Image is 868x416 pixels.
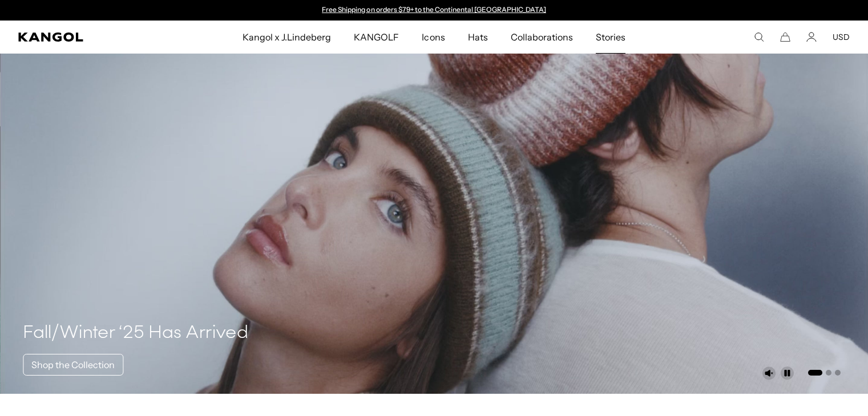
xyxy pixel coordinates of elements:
[18,32,160,42] a: Kangol
[231,21,343,54] a: Kangol x J.Lindeberg
[826,370,831,376] button: Go to slide 2
[457,21,499,54] a: Hats
[596,21,625,54] span: Stories
[317,6,552,15] div: Announcement
[584,21,637,54] a: Stories
[806,32,817,42] a: Account
[780,366,794,380] button: Pause
[808,370,822,376] button: Go to slide 1
[354,21,399,54] span: KANGOLF
[322,5,546,14] a: Free Shipping on orders $79+ to the Continental [GEOGRAPHIC_DATA]
[317,6,552,15] div: 1 of 2
[511,21,573,54] span: Collaborations
[835,370,841,376] button: Go to slide 3
[468,21,488,54] span: Hats
[499,21,584,54] a: Collaborations
[807,368,841,377] ul: Select a slide to show
[762,366,776,380] button: Unmute
[422,21,445,54] span: Icons
[833,32,850,42] button: USD
[754,32,764,42] summary: Search here
[243,21,332,54] span: Kangol x J.Lindeberg
[342,21,410,54] a: KANGOLF
[23,354,123,376] a: Shop the Collection
[317,6,552,15] slideshow-component: Announcement bar
[410,21,456,54] a: Icons
[780,32,790,42] button: Cart
[23,322,248,345] h4: Fall/Winter ‘25 Has Arrived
